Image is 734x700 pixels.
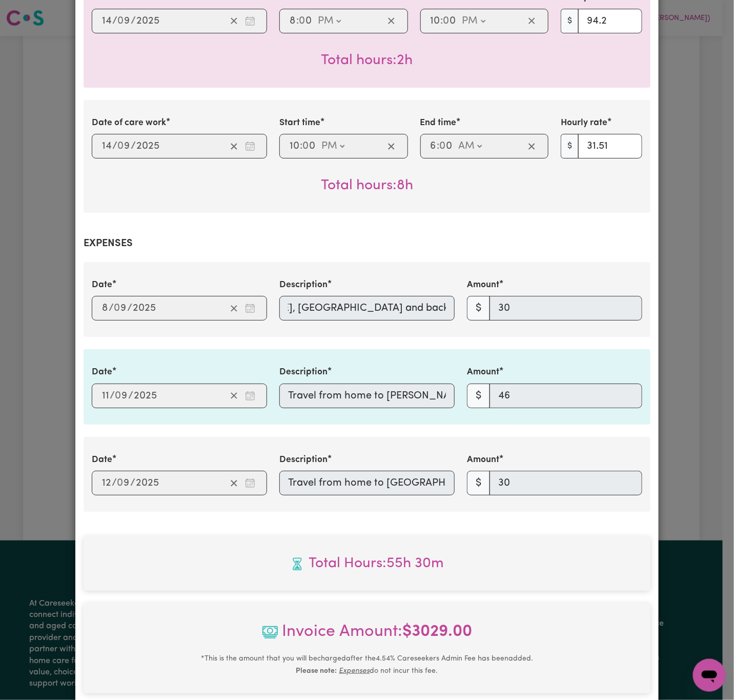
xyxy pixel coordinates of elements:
span: 0 [299,16,305,26]
span: : [300,141,302,152]
span: Invoice Amount: [92,619,642,652]
span: / [131,15,136,27]
button: Enter the date of care work [242,13,258,29]
label: Start time [279,116,320,130]
button: Enter the date of care work [242,138,258,154]
input: Travel from home to St. Peter Chanel, Deerpark and back (30km), at a rate of $1 per kilometer [279,296,455,321]
span: / [109,303,114,314]
input: -- [101,138,112,154]
input: -- [101,388,110,404]
label: End time [420,116,457,130]
span: : [441,15,443,27]
input: -- [115,388,128,404]
input: -- [101,13,112,29]
span: Total hours worked: 8 hours [321,178,413,193]
label: Amount [467,366,499,379]
span: / [128,390,133,402]
input: -- [444,13,457,29]
span: : [437,141,440,152]
label: Description [279,278,328,292]
label: Date of care work [92,116,166,130]
label: Amount [467,453,499,467]
input: ---- [136,13,160,29]
label: Description [279,366,328,379]
span: : [296,15,299,27]
span: $ [467,296,490,321]
label: Date [92,453,112,467]
input: -- [118,138,131,154]
button: Enter the date of expense [242,388,258,404]
input: -- [289,13,296,29]
span: / [127,303,132,314]
input: Travel from home to Keon Park Children's Hub, Reservoir and back (46km), at a rate of $1 per kilo... [279,384,455,408]
iframe: Button to launch messaging window [693,659,726,692]
button: Clear date [226,475,242,491]
span: / [112,141,117,152]
input: -- [117,475,130,491]
button: Enter the date of expense [242,475,258,491]
span: 0 [117,478,123,488]
input: Travel from home to St. Peter Chanel, Deerpark and back (30km), at a rate of $1 per kilometre [279,471,455,495]
span: 0 [117,16,124,26]
input: -- [114,301,127,316]
span: 0 [115,391,121,401]
span: $ [467,384,490,408]
b: $ 3029.00 [403,624,473,640]
label: Description [279,453,328,467]
span: 0 [114,303,120,313]
button: Clear date [226,388,242,404]
label: Date [92,366,112,379]
b: Please note: [296,667,337,675]
u: Expenses [339,667,370,675]
label: Hourly rate [561,116,607,130]
input: ---- [136,138,160,154]
span: Total hours worked: 2 hours [321,53,413,68]
span: / [130,477,135,489]
input: ---- [132,301,156,316]
span: $ [561,9,579,33]
span: $ [561,134,579,158]
input: ---- [135,475,159,491]
input: -- [118,13,131,29]
label: Date [92,278,112,292]
button: Clear date [226,301,242,316]
h2: Expenses [84,237,650,250]
input: -- [101,475,112,491]
button: Enter the date of expense [242,301,258,316]
span: 0 [440,141,446,151]
span: / [131,141,136,152]
input: ---- [133,388,157,404]
span: / [112,15,117,27]
input: -- [440,138,454,154]
span: $ [467,471,490,495]
span: 0 [117,141,124,151]
input: -- [289,138,300,154]
label: Amount [467,278,499,292]
span: 0 [302,141,309,151]
input: -- [303,138,316,154]
small: This is the amount that you will be charged after the 4.54 % Careseekers Admin Fee has been added... [201,655,533,675]
span: / [110,390,115,402]
span: 0 [443,16,450,26]
span: / [112,477,117,489]
input: -- [430,138,437,154]
input: -- [101,301,109,316]
button: Clear date [226,138,242,154]
button: Clear date [226,13,242,29]
input: -- [299,13,313,29]
input: -- [430,13,441,29]
span: Total hours worked: 55 hours 30 minutes [92,553,642,574]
